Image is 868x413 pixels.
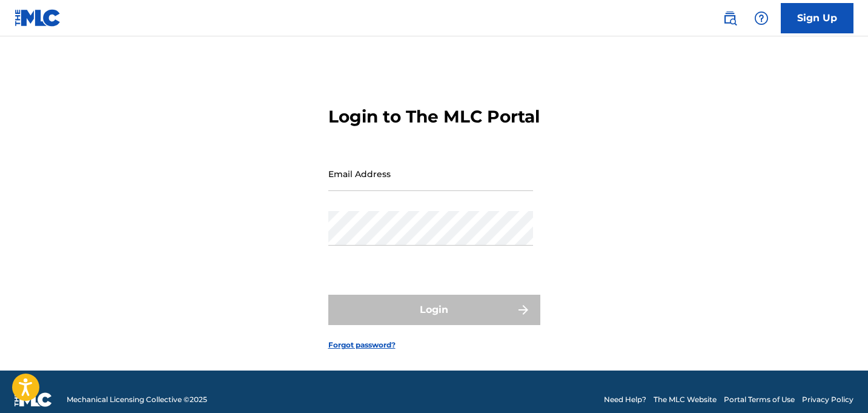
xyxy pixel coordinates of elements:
a: Public Search [718,6,742,30]
a: Portal Terms of Use [724,394,795,405]
img: help [754,11,769,25]
img: MLC Logo [15,9,61,27]
span: Mechanical Licensing Collective © 2025 [67,394,207,405]
a: The MLC Website [654,394,717,405]
a: Sign Up [781,3,853,33]
a: Need Help? [604,394,646,405]
img: logo [15,392,52,407]
div: Help [749,6,774,30]
a: Forgot password? [328,340,396,351]
img: search [723,11,737,25]
h3: Login to The MLC Portal [328,106,540,127]
a: Privacy Policy [802,394,853,405]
